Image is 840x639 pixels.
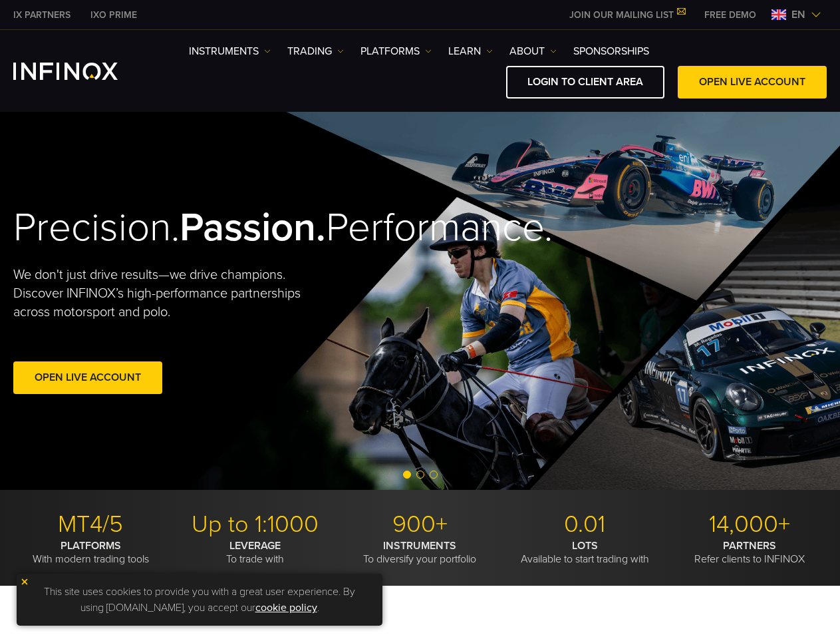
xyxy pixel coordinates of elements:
[80,8,147,22] a: INFINOX
[672,539,827,566] p: Refer clients to INFINOX
[189,43,271,59] a: Instruments
[178,510,333,539] p: Up to 1:1000
[678,66,827,99] a: OPEN LIVE ACCOUNT
[507,510,662,539] p: 0.01
[23,580,376,619] p: This site uses cookies to provide you with a great user experience. By using [DOMAIN_NAME], you a...
[509,43,557,59] a: ABOUT
[13,539,168,566] p: With modern trading tools
[507,539,662,566] p: Available to start trading with
[723,539,776,552] strong: PARTNERS
[694,8,766,22] a: INFINOX MENU
[672,510,827,539] p: 14,000+
[13,361,162,394] a: Open Live Account
[178,539,333,566] p: To trade with
[13,510,168,539] p: MT4/5
[430,471,438,479] span: Go to slide 3
[383,539,456,552] strong: INSTRUMENTS
[416,471,424,479] span: Go to slide 2
[559,9,694,21] a: JOIN OUR MAILING LIST
[229,539,281,552] strong: LEVERAGE
[506,66,664,99] a: LOGIN TO CLIENT AREA
[13,266,306,321] p: We don't just drive results—we drive champions. Discover INFINOX’s high-performance partnerships ...
[3,8,80,22] a: INFINOX
[343,539,497,566] p: To diversify your portfolio
[403,471,411,479] span: Go to slide 1
[13,63,149,80] a: INFINOX Logo
[343,510,497,539] p: 900+
[786,7,811,23] span: en
[20,577,29,586] img: yellow close icon
[573,43,649,59] a: SPONSORSHIPS
[13,204,379,252] h2: Precision. Performance.
[572,539,598,552] strong: LOTS
[255,601,317,614] a: cookie policy
[448,43,493,59] a: Learn
[180,204,326,252] strong: Passion.
[287,43,344,59] a: TRADING
[61,539,121,552] strong: PLATFORMS
[360,43,432,59] a: PLATFORMS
